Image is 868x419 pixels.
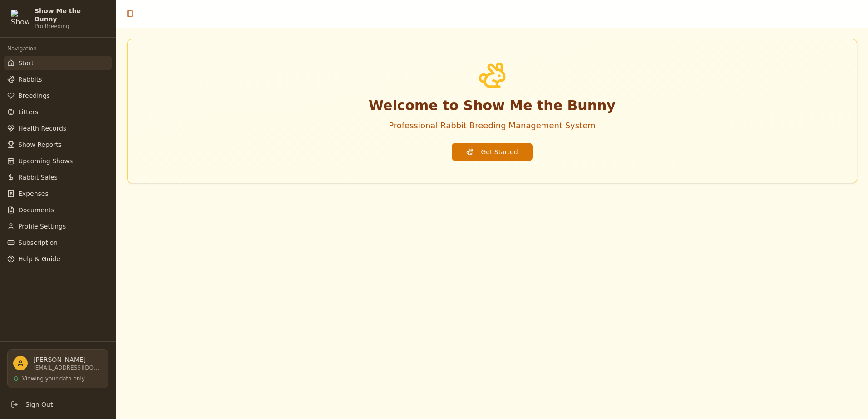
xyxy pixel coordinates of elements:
[18,238,58,247] span: Subscription
[4,154,112,168] a: Upcoming Shows
[4,252,112,266] a: Help & Guide
[4,235,112,250] a: Subscription
[4,41,112,56] div: Navigation
[11,10,29,28] img: ShowMeTheBunnies Logo
[35,23,105,30] p: Pro Breeding
[7,397,108,412] button: Sign Out
[149,119,835,132] p: Professional Rabbit Breeding Management System
[25,400,53,409] span: Sign Out
[18,58,34,68] span: Start
[4,137,112,152] a: Show Reports
[4,121,112,136] a: Health Records
[4,88,112,103] a: Breedings
[33,364,103,371] p: [EMAIL_ADDRESS][DOMAIN_NAME]
[4,186,112,201] a: Expenses
[7,7,108,30] a: ShowMeTheBunnies LogoShow Me the BunnyPro Breeding
[35,7,105,23] h2: Show Me the Bunny
[22,375,85,382] span: Viewing your data only
[18,173,58,182] span: Rabbit Sales
[452,143,532,161] button: Get Started
[452,149,532,157] a: Get Started
[18,91,50,100] span: Breedings
[18,156,73,166] span: Upcoming Shows
[4,72,112,87] a: Rabbits
[18,75,42,84] span: Rabbits
[18,254,60,263] span: Help & Guide
[4,219,112,234] a: Profile Settings
[149,97,835,114] h1: Welcome to Show Me the Bunny
[18,189,49,198] span: Expenses
[4,170,112,185] a: Rabbit Sales
[18,222,66,231] span: Profile Settings
[4,56,112,70] a: Start
[18,124,66,133] span: Health Records
[33,355,103,364] p: [PERSON_NAME]
[4,105,112,119] a: Litters
[18,205,54,214] span: Documents
[18,107,38,117] span: Litters
[18,140,62,149] span: Show Reports
[4,203,112,217] a: Documents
